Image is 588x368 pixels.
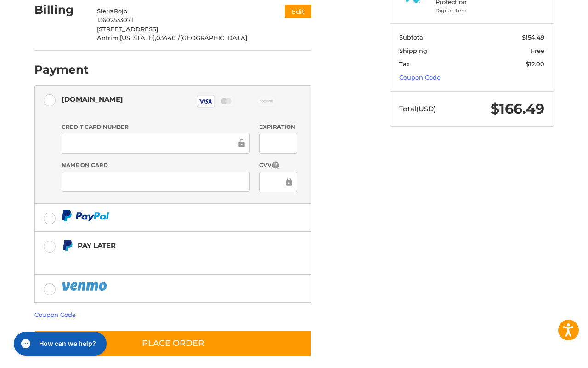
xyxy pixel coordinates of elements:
[62,92,123,107] div: [DOMAIN_NAME]
[34,330,311,356] button: Place Order
[399,74,441,81] a: Coupon Code
[531,47,544,54] span: Free
[34,63,89,77] h2: Payment
[97,16,133,23] span: 13602533071
[399,60,410,68] span: Tax
[97,25,158,33] span: [STREET_ADDRESS]
[114,7,127,15] span: Rojo
[491,100,544,117] span: $166.49
[62,123,250,131] label: Credit Card Number
[259,161,297,170] label: CVV
[156,34,180,41] span: 03440 /
[62,210,109,221] img: PayPal icon
[9,328,109,359] iframe: Gorgias live chat messenger
[34,311,76,318] a: Coupon Code
[259,123,297,131] label: Expiration
[399,47,427,54] span: Shipping
[62,281,108,292] img: PayPal icon
[62,161,250,169] label: Name on Card
[62,255,254,263] iframe: PayPal Message 1
[399,104,436,113] span: Total (USD)
[34,3,88,17] h2: Billing
[526,60,544,68] span: $12.00
[180,34,247,41] span: [GEOGRAPHIC_DATA]
[97,7,114,15] span: Sierra
[120,34,156,41] span: [US_STATE],
[522,34,544,41] span: $154.49
[285,5,311,18] button: Edit
[78,238,254,253] div: Pay Later
[435,7,506,15] li: Digital Item
[399,34,425,41] span: Subtotal
[62,240,73,251] img: Pay Later icon
[97,34,120,41] span: Antrim,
